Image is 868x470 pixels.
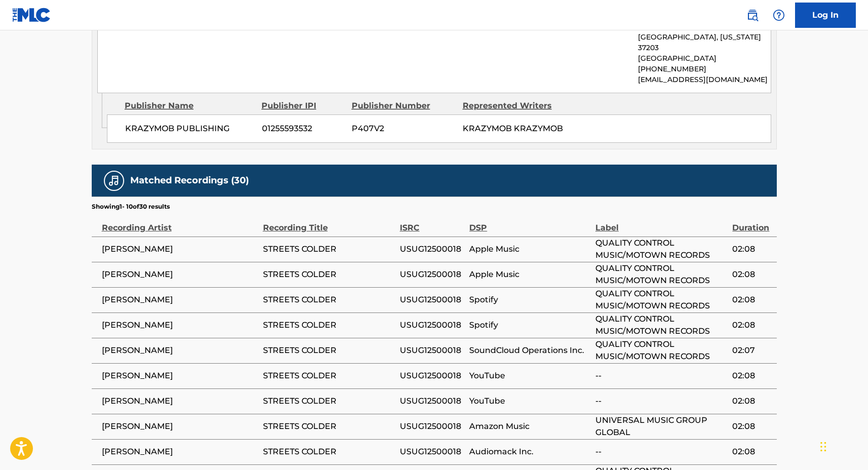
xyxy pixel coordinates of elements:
span: -- [595,370,727,382]
span: [PERSON_NAME] [102,395,258,407]
span: 02:08 [732,370,771,382]
span: 02:08 [732,319,771,331]
div: Help [769,5,789,25]
span: 02:08 [732,395,771,407]
div: Publisher Name [125,100,254,112]
div: Represented Writers [463,100,566,112]
span: USUG12500018 [400,294,464,306]
img: help [773,9,785,21]
span: 02:07 [732,344,771,357]
span: USUG12500018 [400,268,464,281]
span: YouTube [469,395,590,407]
p: [GEOGRAPHIC_DATA] [638,53,770,64]
span: 02:08 [732,294,771,306]
div: ISRC [400,211,464,234]
span: QUALITY CONTROL MUSIC/MOTOWN RECORDS [595,288,727,312]
span: USUG12500018 [400,243,464,255]
span: Spotify [469,319,590,331]
span: STREETS COLDER [263,420,395,433]
div: Label [595,211,727,234]
span: 02:08 [732,420,771,433]
span: KRAZYMOB PUBLISHING [125,123,254,135]
span: [PERSON_NAME] [102,319,258,331]
span: Apple Music [469,243,590,255]
span: STREETS COLDER [263,319,395,331]
span: KRAZYMOB KRAZYMOB [463,124,563,133]
span: QUALITY CONTROL MUSIC/MOTOWN RECORDS [595,262,727,287]
p: [EMAIL_ADDRESS][DOMAIN_NAME] [638,74,770,85]
span: Amazon Music [469,420,590,433]
span: USUG12500018 [400,395,464,407]
span: Apple Music [469,268,590,281]
span: [PERSON_NAME] [102,243,258,255]
div: Duration [732,211,771,234]
div: DSP [469,211,590,234]
span: [PERSON_NAME] [102,268,258,281]
span: SoundCloud Operations Inc. [469,344,590,357]
span: QUALITY CONTROL MUSIC/MOTOWN RECORDS [595,313,727,337]
span: USUG12500018 [400,370,464,382]
p: Showing 1 - 10 of 30 results [92,202,170,211]
span: [PERSON_NAME] [102,294,258,306]
p: [PHONE_NUMBER] [638,64,770,74]
span: [PERSON_NAME] [102,344,258,357]
span: STREETS COLDER [263,344,395,357]
span: STREETS COLDER [263,395,395,407]
p: [GEOGRAPHIC_DATA], [US_STATE] 37203 [638,32,770,53]
div: Publisher IPI [261,100,344,112]
span: 02:08 [732,446,771,458]
span: STREETS COLDER [263,268,395,281]
span: Spotify [469,294,590,306]
span: [PERSON_NAME] [102,446,258,458]
span: USUG12500018 [400,420,464,433]
span: YouTube [469,370,590,382]
img: Matched Recordings [108,175,120,187]
span: QUALITY CONTROL MUSIC/MOTOWN RECORDS [595,338,727,363]
span: USUG12500018 [400,319,464,331]
span: -- [595,446,727,458]
span: P407V2 [352,123,455,135]
iframe: Chat Widget [817,421,868,470]
a: Log In [795,3,856,28]
span: [PERSON_NAME] [102,420,258,433]
img: MLC Logo [12,8,51,22]
span: STREETS COLDER [263,446,395,458]
div: Перетащить [820,432,826,462]
span: Audiomack Inc. [469,446,590,458]
span: USUG12500018 [400,446,464,458]
span: 01255593532 [262,123,344,135]
span: QUALITY CONTROL MUSIC/MOTOWN RECORDS [595,237,727,261]
h5: Matched Recordings (30) [130,175,249,186]
span: -- [595,395,727,407]
span: USUG12500018 [400,344,464,357]
div: Publisher Number [352,100,455,112]
span: UNIVERSAL MUSIC GROUP GLOBAL [595,414,727,439]
span: STREETS COLDER [263,243,395,255]
a: Public Search [742,5,763,25]
span: 02:08 [732,268,771,281]
span: STREETS COLDER [263,370,395,382]
div: Виджет чата [817,421,868,470]
div: Recording Artist [102,211,258,234]
div: Recording Title [263,211,395,234]
span: [PERSON_NAME] [102,370,258,382]
span: 02:08 [732,243,771,255]
span: STREETS COLDER [263,294,395,306]
img: search [746,9,759,21]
